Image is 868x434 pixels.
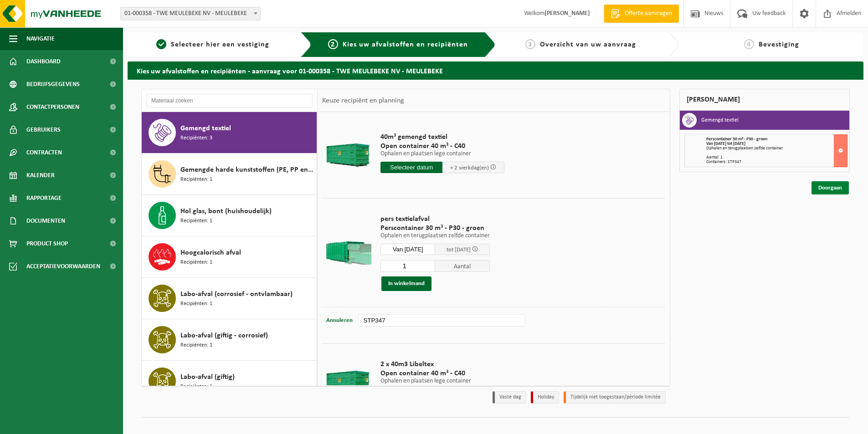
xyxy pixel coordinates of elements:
span: Rapportage [26,187,62,209]
span: 1 [156,39,166,49]
button: Hoogcalorisch afval Recipiënten: 1 [142,236,317,278]
strong: Van [DATE] tot [DATE] [706,141,745,146]
button: Labo-afval (giftig - corrosief) Recipiënten: 1 [142,319,317,361]
li: Tijdelijk niet toegestaan/période limitée [564,391,666,403]
p: Ophalen en plaatsen lege container [380,378,504,384]
button: Gemengde harde kunststoffen (PE, PP en PVC), recycleerbaar (industrieel) Recipiënten: 1 [142,153,317,195]
span: Gemengd textiel [180,123,231,134]
div: Ophalen en terugplaatsen zelfde container [706,146,847,151]
span: 2 x 40m3 Libeltex [380,360,504,369]
span: Hoogcalorisch afval [180,247,241,258]
p: Ophalen en terugplaatsen zelfde container [380,233,490,239]
div: Keuze recipiënt en planning [318,89,409,112]
h3: Gemengd textiel [701,113,739,128]
strong: [PERSON_NAME] [544,10,590,17]
span: 01-000358 - TWE MEULEBEKE NV - MEULEBEKE [121,7,260,20]
span: 40m³ gemengd textiel [380,133,504,142]
span: Hol glas, bont (huishoudelijk) [180,206,272,217]
span: Labo-afval (giftig - corrosief) [180,330,268,341]
span: Bedrijfsgegevens [26,73,80,96]
span: 2 [328,39,338,49]
span: Dashboard [26,50,61,73]
button: In winkelmand [381,276,431,291]
span: Contactpersonen [26,96,79,118]
span: Perscontainer 30 m³ - P30 - groen [380,224,490,233]
span: Gebruikers [26,118,61,141]
div: [PERSON_NAME] [679,89,850,111]
input: Materiaal zoeken [146,94,313,107]
div: Aantal: 1 [706,155,847,160]
span: Offerte aanvragen [622,9,674,18]
span: Product Shop [26,232,68,255]
span: pers textielafval [380,214,490,224]
span: Recipiënten: 3 [180,134,212,143]
span: Recipiënten: 1 [180,217,212,225]
span: Open container 40 m³ - C40 [380,369,504,378]
input: Selecteer datum [380,162,442,173]
a: Doorgaan [812,181,849,194]
span: Bevestiging [759,41,799,48]
span: 3 [525,39,535,49]
span: Contracten [26,141,62,164]
span: Documenten [26,209,65,232]
span: 01-000358 - TWE MEULEBEKE NV - MEULEBEKE [120,7,261,20]
p: Ophalen en plaatsen lege container [380,151,504,157]
span: Navigatie [26,27,55,50]
span: Selecteer hier een vestiging [171,41,269,48]
input: Selecteer datum [380,244,435,255]
span: + 2 werkdag(en) [450,165,489,171]
span: Aantal [435,260,490,272]
span: Kies uw afvalstoffen en recipiënten [343,41,468,48]
span: Perscontainer 30 m³ - P30 - groen [706,137,767,142]
h2: Kies uw afvalstoffen en recipiënten - aanvraag voor 01-000358 - TWE MEULEBEKE NV - MEULEBEKE [128,61,863,79]
a: 1Selecteer hier een vestiging [132,39,293,50]
span: Overzicht van uw aanvraag [540,41,636,48]
span: Labo-afval (giftig) [180,372,235,383]
button: Gemengd textiel Recipiënten: 3 [142,112,317,153]
span: Acceptatievoorwaarden [26,255,100,278]
span: Kalender [26,164,55,187]
span: Recipiënten: 1 [180,300,212,308]
button: Labo-afval (corrosief - ontvlambaar) Recipiënten: 1 [142,278,317,319]
li: Vaste dag [493,391,526,403]
button: Hol glas, bont (huishoudelijk) Recipiënten: 1 [142,195,317,236]
div: Containers: STP347 [706,160,847,164]
span: Recipiënten: 1 [180,341,212,350]
span: Recipiënten: 1 [180,258,212,267]
input: bv. C10-005 [358,314,525,327]
span: Open container 40 m³ - C40 [380,142,504,151]
span: tot [DATE] [447,247,471,253]
span: Gemengde harde kunststoffen (PE, PP en PVC), recycleerbaar (industrieel) [180,164,314,175]
span: Annuleren [326,317,353,323]
span: 4 [744,39,754,49]
li: Holiday [531,391,559,403]
span: Labo-afval (corrosief - ontvlambaar) [180,289,293,300]
span: Recipiënten: 1 [180,175,212,184]
a: Offerte aanvragen [604,5,679,23]
button: Labo-afval (giftig) Recipiënten: 1 [142,361,317,402]
span: Recipiënten: 1 [180,383,212,391]
button: Annuleren [325,314,354,327]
